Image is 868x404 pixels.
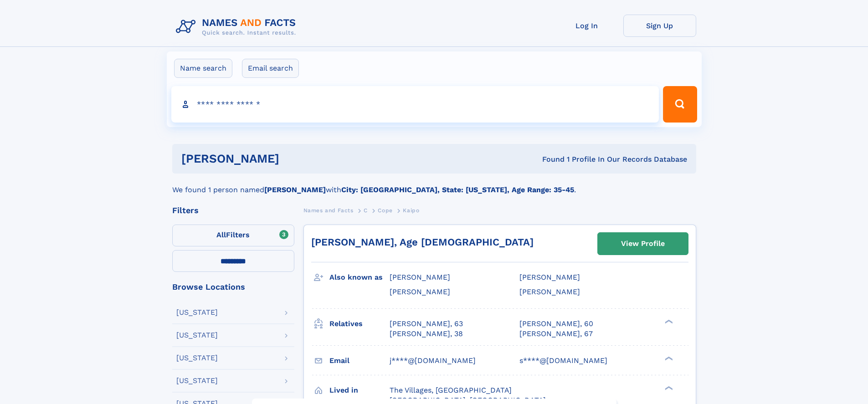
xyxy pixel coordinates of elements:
[663,385,673,391] div: ❯
[329,270,390,285] h3: Also known as
[176,354,218,362] div: [US_STATE]
[364,207,368,214] span: C
[172,15,303,39] img: Logo Names and Facts
[411,154,687,164] div: Found 1 Profile In Our Records Database
[172,206,294,215] div: Filters
[663,355,673,361] div: ❯
[390,329,463,339] a: [PERSON_NAME], 38
[303,205,354,216] a: Names and Facts
[176,377,218,384] div: [US_STATE]
[181,153,411,164] h1: [PERSON_NAME]
[174,59,232,78] label: Name search
[216,230,226,239] span: All
[390,386,512,394] span: The Villages, [GEOGRAPHIC_DATA]
[378,207,392,214] span: Cope
[172,174,696,195] div: We found 1 person named with .
[623,15,696,37] a: Sign Up
[329,353,390,368] h3: Email
[264,185,326,194] b: [PERSON_NAME]
[176,332,218,339] div: [US_STATE]
[242,59,299,78] label: Email search
[378,205,392,216] a: Cope
[390,319,463,329] a: [PERSON_NAME], 63
[390,273,450,281] span: [PERSON_NAME]
[176,309,218,316] div: [US_STATE]
[598,233,688,255] a: View Profile
[550,15,623,37] a: Log In
[403,207,419,214] span: Kaipo
[341,185,574,194] b: City: [GEOGRAPHIC_DATA], State: [US_STATE], Age Range: 35-45
[311,236,534,248] a: [PERSON_NAME], Age [DEMOGRAPHIC_DATA]
[172,283,294,291] div: Browse Locations
[171,86,659,123] input: search input
[663,86,697,123] button: Search Button
[519,287,580,296] span: [PERSON_NAME]
[364,205,368,216] a: C
[621,233,665,254] div: View Profile
[390,287,450,296] span: [PERSON_NAME]
[519,319,593,329] a: [PERSON_NAME], 60
[663,318,673,324] div: ❯
[519,329,593,339] a: [PERSON_NAME], 67
[172,225,294,246] label: Filters
[519,273,580,281] span: [PERSON_NAME]
[329,316,390,332] h3: Relatives
[329,383,390,398] h3: Lived in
